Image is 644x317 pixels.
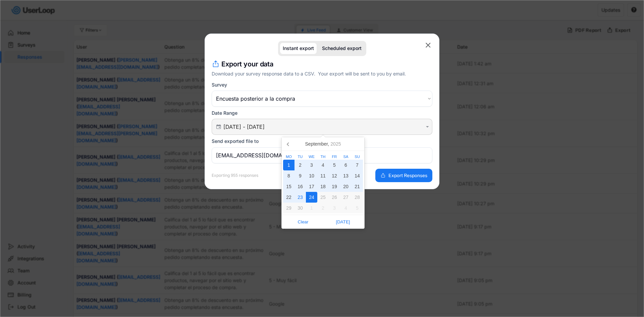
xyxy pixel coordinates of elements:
div: 1 [306,203,317,213]
div: 26 [329,192,340,203]
button:  [424,124,430,130]
div: 24 [306,192,317,203]
div: 20 [340,181,352,192]
div: Exporting 955 responses [212,173,258,177]
text:  [426,124,429,129]
span: Export Responses [388,173,427,178]
div: 6 [340,160,352,170]
div: 7 [352,160,363,170]
div: 29 [283,203,294,213]
div: 16 [294,181,306,192]
div: Survey [212,82,227,88]
button:  [424,41,432,49]
button: [DATE] [323,216,363,227]
div: 2 [294,160,306,170]
div: Download your survey response data to a CSV. Your export will be sent to you by email. [212,70,432,77]
div: 3 [329,203,340,213]
div: 14 [352,170,363,181]
div: 5 [329,160,340,170]
div: We [306,155,317,159]
span: Clear [285,217,321,227]
div: 28 [352,192,363,203]
div: Su [352,155,363,159]
div: Fr [329,155,340,159]
div: Sa [340,155,352,159]
div: 21 [352,181,363,192]
div: 30 [294,203,306,213]
div: 2 [317,203,329,213]
div: 27 [340,192,352,203]
div: 11 [317,170,329,181]
div: Date Range [212,110,237,116]
div: Instant export [283,46,314,51]
button: Export Responses [375,169,432,182]
input: Air Date/Time Picker [223,123,423,130]
i: 2025 [330,142,341,146]
text:  [426,41,431,49]
h4: Export your data [221,59,273,69]
div: Send exported file to [212,138,259,144]
div: 17 [306,181,317,192]
div: 18 [317,181,329,192]
div: 19 [329,181,340,192]
div: September, [303,139,344,149]
div: 1 [283,160,294,170]
div: Scheduled export [322,46,362,51]
div: 5 [352,203,363,213]
text:  [216,124,221,130]
div: Mo [283,155,294,159]
div: 12 [329,170,340,181]
div: 4 [317,160,329,170]
div: 9 [294,170,306,181]
button: Clear [283,216,323,227]
div: Tu [294,155,306,159]
div: 25 [317,192,329,203]
div: 15 [283,181,294,192]
div: Th [317,155,329,159]
div: 22 [283,192,294,203]
div: 3 [306,160,317,170]
div: 13 [340,170,352,181]
div: 23 [294,192,306,203]
div: 10 [306,170,317,181]
div: 8 [283,170,294,181]
button:  [215,124,222,130]
div: 4 [340,203,352,213]
span: [DATE] [325,217,361,227]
